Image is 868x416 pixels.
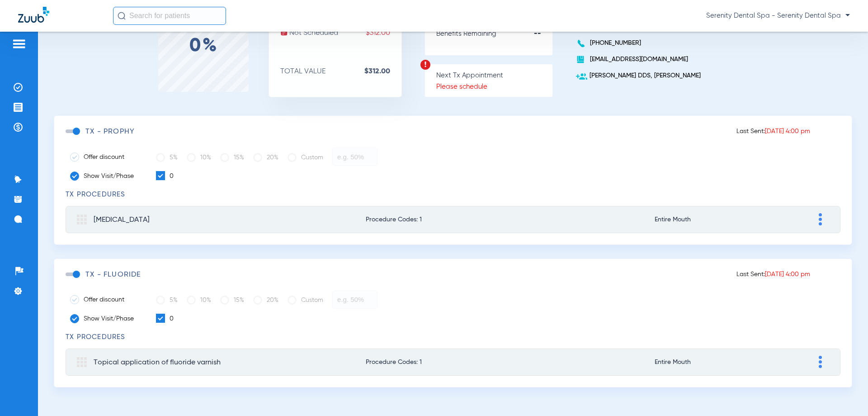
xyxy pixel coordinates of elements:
h3: TX - fluoride [85,270,141,279]
img: not-scheduled.svg [280,29,288,36]
span: Serenity Dental Spa - Serenity Dental Spa [706,11,850,20]
p: Please schedule [436,82,552,91]
img: Zuub Logo [18,7,49,23]
h3: TX - Prophy [85,127,135,136]
label: Offer discount [70,295,142,304]
p: [PERSON_NAME] DDS, [PERSON_NAME] [576,71,771,80]
mat-expansion-panel-header: Topical application of fluoride varnishProcedure Codes: 1Entire Mouth [66,349,840,376]
label: 20% [253,148,278,167]
span: Entire Mouth [655,359,751,365]
label: Custom [288,291,323,309]
p: [EMAIL_ADDRESS][DOMAIN_NAME] [576,55,771,64]
label: 10% [187,291,211,309]
label: 15% [220,148,244,167]
mat-expansion-panel-header: [MEDICAL_DATA]Procedure Codes: 1Entire Mouth [66,206,840,233]
h3: TX Procedures [66,333,840,342]
span: $312.00 [366,29,401,38]
span: Topical application of fluoride varnish [94,359,221,366]
label: 0 [156,314,174,324]
label: Custom [288,148,323,167]
img: add-user.svg [576,71,587,82]
span: Procedure Codes: 1 [366,216,590,223]
span: [MEDICAL_DATA] [94,216,150,224]
p: Not Scheduled [280,29,401,38]
strong: $312.00 [364,67,401,76]
label: Show Visit/Phase [70,172,142,181]
iframe: Chat Widget [823,373,868,416]
p: [PHONE_NUMBER] [576,38,771,48]
label: 0% [189,42,218,51]
label: 10% [187,148,211,167]
span: Procedure Codes: 1 [366,359,590,365]
p: Benefits Remaining [436,29,552,38]
strong: -- [534,29,552,38]
img: group-dot-blue.svg [819,356,822,368]
label: 0 [156,171,174,181]
p: Last Sent: [736,127,810,136]
img: voice-call-b.svg [576,38,588,48]
img: warning.svg [420,59,431,70]
p: Next Tx Appointment [436,71,552,80]
span: [DATE] 4:00 pm [765,271,810,277]
img: Search Icon [118,12,126,20]
p: Last Sent: [736,270,810,279]
img: group.svg [77,215,87,225]
label: Show Visit/Phase [70,314,142,323]
label: 20% [253,291,278,309]
img: group-dot-blue.svg [819,213,822,225]
label: 5% [156,148,178,167]
input: Search for patients [113,7,226,25]
label: 15% [220,291,244,309]
input: e.g. 50% [332,291,377,309]
label: Offer discount [70,153,142,162]
img: book.svg [576,55,585,64]
img: group.svg [77,357,87,367]
p: TOTAL VALUE [280,67,401,76]
img: hamburger-icon [12,38,26,49]
input: e.g. 50% [332,148,377,166]
span: [DATE] 4:00 pm [765,128,810,134]
span: Entire Mouth [655,216,751,223]
label: 5% [156,291,178,309]
h3: TX Procedures [66,190,840,199]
